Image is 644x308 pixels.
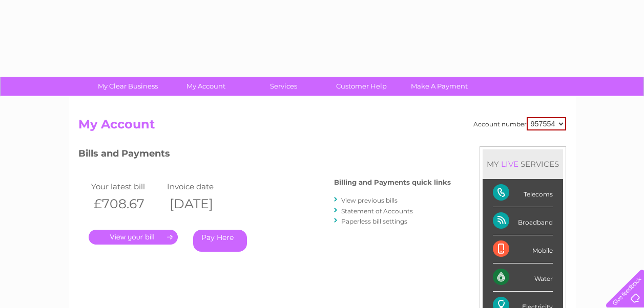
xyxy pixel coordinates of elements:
h4: Billing and Payments quick links [334,179,451,186]
a: Customer Help [319,77,404,96]
a: Make A Payment [397,77,482,96]
div: Mobile [493,235,553,263]
a: Paperless bill settings [341,217,407,225]
h2: My Account [78,117,566,137]
a: Services [241,77,326,96]
div: MY SERVICES [483,149,563,179]
th: [DATE] [164,193,241,214]
a: My Account [163,77,248,96]
div: Broadband [493,207,553,235]
a: . [89,230,178,245]
div: LIVE [499,159,521,169]
td: Your latest bill [89,180,165,193]
a: My Clear Business [86,77,170,96]
td: Invoice date [164,180,241,193]
div: Water [493,263,553,292]
div: Telecoms [493,179,553,207]
h3: Bills and Payments [78,146,451,164]
a: Pay Here [193,230,247,252]
a: View previous bills [341,196,398,204]
th: £708.67 [89,193,165,214]
a: Statement of Accounts [341,207,413,215]
div: Account number [473,117,566,130]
